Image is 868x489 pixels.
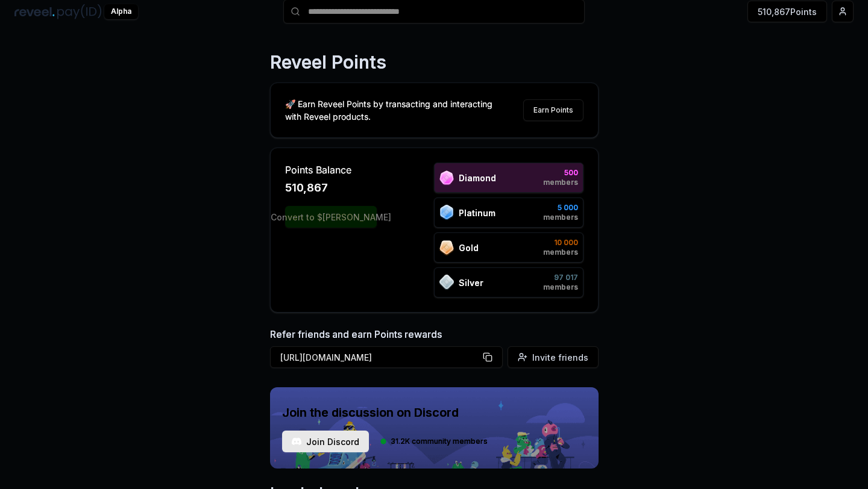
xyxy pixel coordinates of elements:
span: Silver [459,276,483,289]
img: ranks_icon [439,240,454,255]
span: members [543,282,578,292]
button: 510,867Points [747,1,827,22]
img: ranks_icon [439,205,454,220]
a: testJoin Discord [282,431,369,452]
span: Points Balance [285,163,377,177]
img: ranks_icon [439,275,454,290]
span: 10 000 [543,238,578,248]
img: ranks_icon [439,170,454,185]
button: [URL][DOMAIN_NAME] [270,346,503,368]
span: members [543,178,578,187]
img: pay_id [57,4,102,19]
span: Platinum [459,207,495,219]
span: 500 [543,168,578,178]
p: 🚀 Earn Reveel Points by transacting and interacting with Reveel products. [285,98,502,123]
div: Refer friends and earn Points rewards [270,327,599,373]
span: Invite friends [532,351,588,364]
span: Diamond [459,172,496,184]
span: 510,867 [285,179,328,196]
img: test [292,437,301,446]
p: Reveel Points [270,51,386,73]
img: reveel_dark [14,4,55,19]
button: Earn Points [523,99,583,121]
span: Join the discussion on Discord [282,404,488,421]
span: Join Discord [306,435,359,448]
span: 31.2K community members [391,437,488,446]
span: Gold [459,241,479,254]
span: members [543,213,578,222]
span: 97 017 [543,273,578,282]
span: members [543,248,578,257]
button: Invite friends [508,346,599,368]
span: 5 000 [543,203,578,213]
div: Alpha [104,4,138,19]
img: discord_banner [270,387,599,469]
button: Join Discord [282,431,369,452]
